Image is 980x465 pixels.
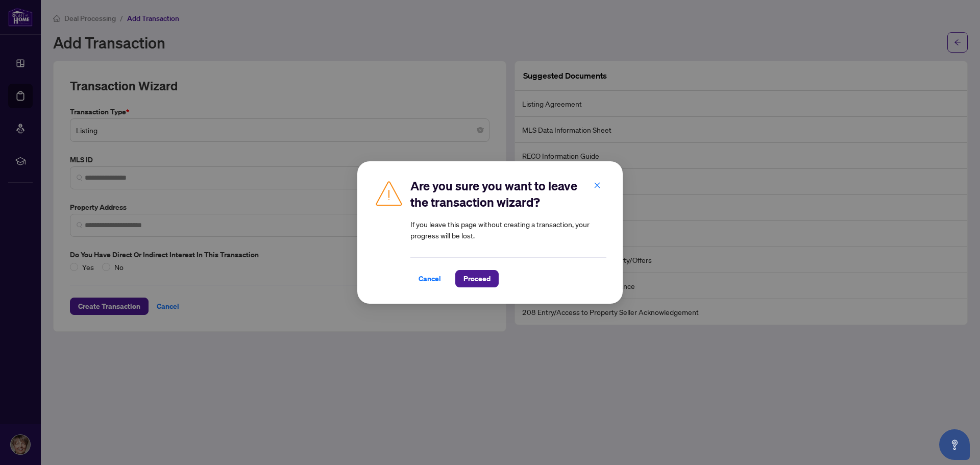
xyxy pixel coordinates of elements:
[410,218,606,241] article: If you leave this page without creating a transaction, your progress will be lost.
[939,429,970,460] button: Open asap
[410,270,449,287] button: Cancel
[455,270,499,287] button: Proceed
[419,271,441,287] span: Cancel
[594,182,601,189] span: close
[463,271,491,287] span: Proceed
[410,178,606,210] h2: Are you sure you want to leave the transaction wizard?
